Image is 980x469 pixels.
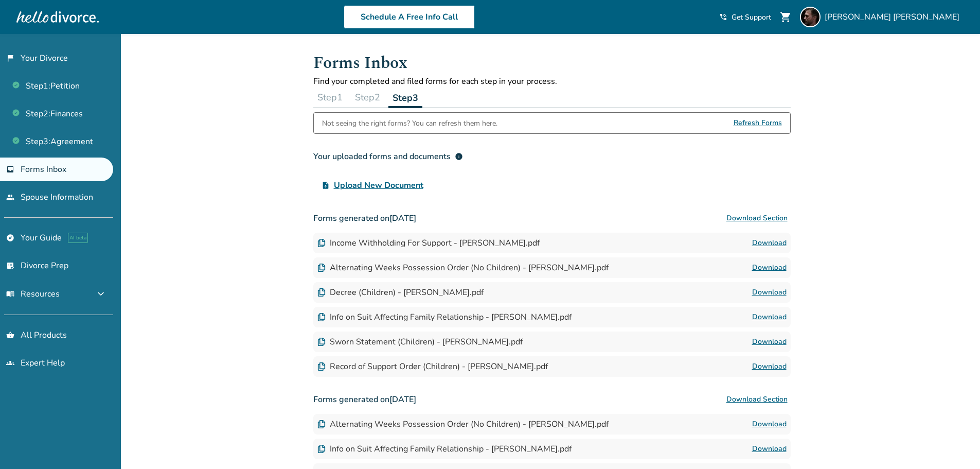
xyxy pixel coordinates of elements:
img: Document [317,288,326,297]
p: Find your completed and filed forms for each step in your process. [313,76,791,87]
img: Document [317,362,326,371]
a: phone_in_talkGet Support [719,12,771,22]
a: Download [752,237,787,249]
a: Schedule A Free Info Call [344,5,475,29]
img: Document [317,264,326,272]
div: Alternating Weeks Possession Order (No Children) - [PERSON_NAME].pdf [317,419,609,430]
span: Refresh Forms [734,113,782,133]
img: Document [317,313,326,321]
span: flag_2 [6,54,14,62]
a: Download [752,286,787,299]
div: Alternating Weeks Possession Order (No Children) - [PERSON_NAME].pdf [317,262,609,273]
span: groups [6,359,14,367]
a: Download [752,336,787,348]
span: AI beta [68,233,88,243]
span: Upload New Document [334,179,423,192]
button: Download Section [723,389,791,410]
div: Income Withholding For Support - [PERSON_NAME].pdf [317,237,540,249]
a: Download [752,262,787,274]
a: Download [752,360,787,373]
div: Not seeing the right forms? You can refresh them here. [322,113,497,133]
a: Download [752,418,787,430]
img: Document [317,338,326,346]
div: Info on Suit Affecting Family Relationship - [PERSON_NAME].pdf [317,443,572,455]
img: Document [317,239,326,247]
img: Craig Campbell [800,7,821,27]
span: shopping_cart [779,11,792,23]
button: Download Section [723,208,791,229]
button: Step1 [313,87,347,108]
button: Step2 [351,87,384,108]
img: Document [317,445,326,453]
span: Forms Inbox [21,164,66,175]
div: Decree (Children) - [PERSON_NAME].pdf [317,287,484,298]
span: people [6,193,14,201]
h3: Forms generated on [DATE] [313,208,791,229]
span: Resources [6,288,60,300]
span: phone_in_talk [719,13,727,21]
span: [PERSON_NAME] [PERSON_NAME] [825,11,964,23]
img: Document [317,420,326,428]
span: expand_more [95,288,107,300]
span: explore [6,234,14,242]
button: Step3 [388,87,422,108]
span: upload_file [322,181,330,189]
span: Get Support [732,12,771,22]
div: Record of Support Order (Children) - [PERSON_NAME].pdf [317,361,548,372]
a: Download [752,443,787,455]
div: Your uploaded forms and documents [313,150,463,163]
span: menu_book [6,290,14,298]
span: list_alt_check [6,262,14,270]
h1: Forms Inbox [313,50,791,76]
span: inbox [6,165,14,173]
iframe: Chat Widget [929,420,980,469]
a: Download [752,311,787,323]
h3: Forms generated on [DATE] [313,389,791,410]
div: Info on Suit Affecting Family Relationship - [PERSON_NAME].pdf [317,311,572,323]
span: info [455,152,463,161]
div: Sworn Statement (Children) - [PERSON_NAME].pdf [317,336,523,348]
span: shopping_basket [6,331,14,339]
